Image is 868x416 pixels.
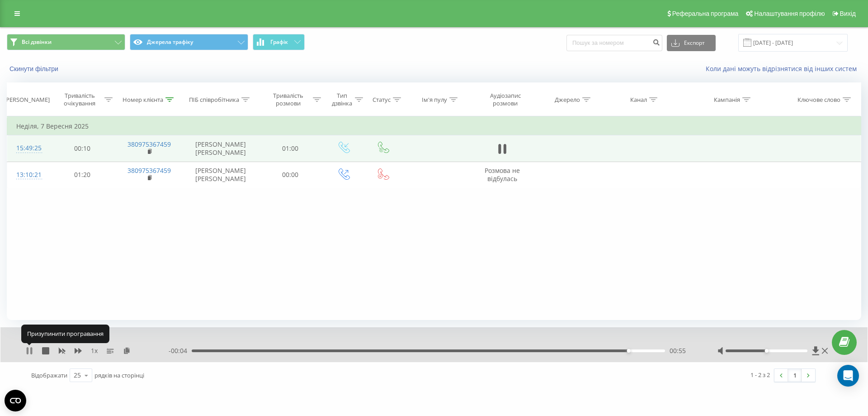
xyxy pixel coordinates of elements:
span: Відображати [31,371,67,379]
td: 01:20 [49,162,115,188]
span: - 00:04 [169,346,192,355]
button: Open CMP widget [5,390,26,411]
div: [PERSON_NAME] [4,96,50,104]
a: 380975367459 [127,166,171,175]
td: [PERSON_NAME] [PERSON_NAME] [184,162,257,188]
div: Ім'я пулу [422,96,447,104]
div: 13:10:21 [16,166,40,184]
div: Тип дзвінка [331,92,353,107]
a: Коли дані можуть відрізнятися вiд інших систем [706,64,861,73]
div: Статус [373,96,391,104]
span: Розмова не відбулась [485,166,520,183]
div: ПІБ співробітника [189,96,239,104]
div: Тривалість розмови [265,92,311,107]
div: Ключове слово [797,96,840,104]
span: рядків на сторінці [94,371,144,379]
td: 00:10 [49,135,115,162]
span: Графік [270,39,288,45]
div: 1 - 2 з 2 [750,370,770,379]
div: 15:49:25 [16,139,40,157]
td: 01:00 [257,135,323,162]
button: Графік [253,34,305,50]
span: 1 x [91,346,98,355]
span: Налаштування профілю [754,10,825,17]
td: [PERSON_NAME] [PERSON_NAME] [184,135,257,162]
div: Канал [630,96,647,104]
a: 380975367459 [127,140,171,148]
div: Accessibility label [764,349,768,353]
a: 1 [788,369,802,382]
button: Джерела трафіку [130,34,248,50]
div: Тривалість очікування [57,92,103,107]
span: Вихід [840,10,856,17]
button: Всі дзвінки [7,34,125,50]
div: Джерело [555,96,580,104]
div: Номер клієнта [123,96,163,104]
div: Призупинити програвання [21,325,109,343]
div: Accessibility label [627,349,631,353]
span: 00:55 [670,346,686,355]
div: 25 [74,371,81,380]
input: Пошук за номером [566,35,662,51]
span: Реферальна програма [672,10,739,17]
button: Скинути фільтри [7,65,63,73]
td: 00:00 [257,162,323,188]
span: Всі дзвінки [22,38,52,46]
button: Експорт [667,35,716,51]
div: Аудіозапис розмови [479,92,532,107]
div: Кампанія [714,96,740,104]
td: Неділя, 7 Вересня 2025 [7,117,861,135]
div: Open Intercom Messenger [837,365,859,387]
